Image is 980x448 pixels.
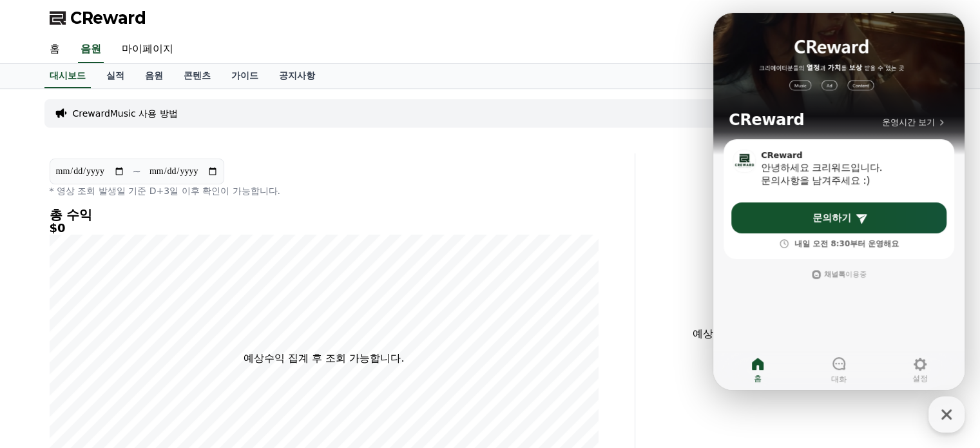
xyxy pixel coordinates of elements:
a: 대시보드 [44,64,91,88]
a: 마이페이지 [111,36,184,63]
a: 음원 [78,36,104,63]
a: 음원 [135,64,173,88]
a: CrewardMusic 사용 방법 [73,107,178,120]
p: 예상수익 집계 후 조회 가능합니다. [244,351,404,366]
a: 홈 [39,36,70,63]
p: ~ [133,164,141,179]
a: 콘텐츠 [173,64,221,88]
a: 가이드 [221,64,269,88]
p: * 영상 조회 발생일 기준 D+3일 이후 확인이 가능합니다. [50,184,599,197]
p: 예상수익 집계 후 조회 가능합니다. [646,326,900,342]
h5: $0 [50,222,599,235]
span: CReward [70,8,146,28]
a: 공지사항 [269,64,325,88]
h4: 총 수익 [50,208,599,222]
a: 실적 [96,64,135,88]
a: CReward [50,8,146,28]
iframe: Channel chat [713,13,965,390]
